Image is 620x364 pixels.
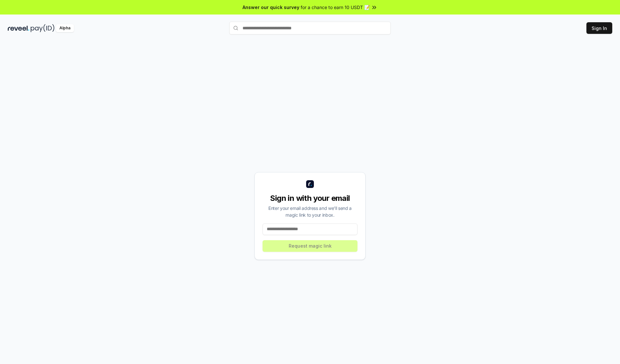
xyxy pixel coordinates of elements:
img: logo_small [306,180,314,188]
span: Answer our quick survey [243,4,299,11]
button: Sign In [586,22,612,34]
div: Enter your email address and we’ll send a magic link to your inbox. [263,205,357,218]
img: reveel_dark [8,24,29,32]
div: Alpha [56,24,74,32]
img: pay_id [31,24,55,32]
span: for a chance to earn 10 USDT 📝 [301,4,370,11]
div: Sign in with your email [263,193,357,203]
